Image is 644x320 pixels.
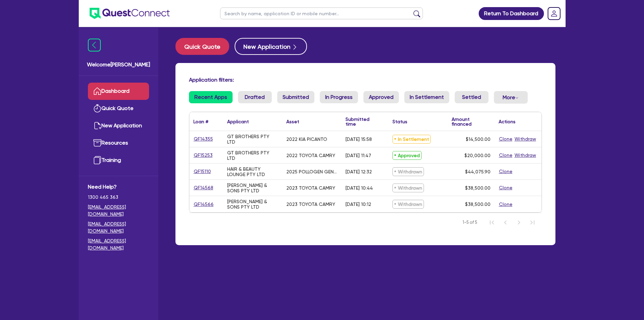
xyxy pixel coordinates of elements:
div: [DATE] 11:47 [345,153,371,158]
button: Clone [499,135,513,143]
span: In Settlement [392,135,431,144]
a: QF15253 [193,151,213,159]
div: 2022 TOYOTA CAMRY [286,153,335,158]
div: 2025 POLLOGEN GENEO X [286,169,337,174]
div: Asset [286,119,299,124]
span: Welcome [PERSON_NAME] [87,61,150,69]
div: [PERSON_NAME] & SONS PTY LTD [227,199,278,210]
a: Quick Quote [175,38,235,55]
button: Previous Page [499,216,512,229]
a: Submitted [277,91,314,103]
button: First Page [485,216,499,229]
div: [DATE] 10:12 [345,201,371,207]
a: [EMAIL_ADDRESS][DOMAIN_NAME] [88,220,149,235]
button: Next Page [512,216,526,229]
div: HAIR & BEAUTY LOUNGE PTY LTD [227,166,278,177]
img: training [93,156,101,164]
button: Clone [499,200,513,208]
a: Drafted [238,91,272,103]
button: Dropdown toggle [494,91,528,104]
span: $14,500.00 [466,136,491,142]
a: [EMAIL_ADDRESS][DOMAIN_NAME] [88,237,149,252]
button: Clone [499,168,513,175]
span: Approved [392,151,422,160]
div: Status [392,119,407,124]
a: QF15110 [193,168,211,175]
div: [PERSON_NAME] & SONS PTY LTD [227,183,278,193]
span: Withdrawn [392,167,424,176]
div: 2022 KIA PICANTO [286,136,327,142]
button: New Application [235,38,307,55]
div: Amount financed [452,117,491,126]
a: Dropdown toggle [545,5,563,22]
a: In Progress [320,91,358,103]
span: 1-5 of 5 [462,219,477,226]
span: $38,500.00 [465,185,491,191]
div: 2023 TOYOTA CAMRY [286,185,335,191]
span: Withdrawn [392,184,424,192]
div: GT BROTHERS PTY LTD [227,134,278,145]
a: QF14566 [193,200,214,208]
a: Approved [363,91,399,103]
span: Need Help? [88,183,149,191]
h4: Application filters: [189,77,542,83]
span: $20,000.00 [464,153,491,158]
a: In Settlement [404,91,449,103]
img: resources [93,139,101,147]
div: [DATE] 10:44 [345,185,373,191]
img: quick-quote [93,104,101,112]
div: Actions [499,119,516,124]
a: Training [88,152,149,169]
a: Return To Dashboard [479,7,544,20]
div: Applicant [227,119,249,124]
button: Withdraw [514,151,536,159]
a: Settled [455,91,488,103]
a: Quick Quote [88,100,149,117]
button: Clone [499,184,513,192]
img: new-application [93,122,101,130]
a: Recent Apps [189,91,233,103]
a: [EMAIL_ADDRESS][DOMAIN_NAME] [88,204,149,218]
span: $38,500.00 [465,201,491,207]
a: New Application [88,117,149,134]
span: 1300 465 363 [88,194,149,201]
div: [DATE] 15:58 [345,136,372,142]
a: QF14355 [193,135,213,143]
button: Quick Quote [175,38,229,55]
a: Dashboard [88,83,149,100]
button: Withdraw [514,135,536,143]
img: quest-connect-logo-blue [90,8,170,19]
span: $44,075.90 [465,169,491,174]
div: 2023 TOYOTA CAMRY [286,201,335,207]
button: Last Page [526,216,539,229]
span: Withdrawn [392,200,424,209]
img: icon-menu-close [88,39,101,51]
div: GT BROTHERS PTY LTD [227,150,278,161]
div: Loan # [193,119,208,124]
div: [DATE] 12:32 [345,169,372,174]
div: Submitted time [345,117,378,126]
a: Resources [88,134,149,152]
input: Search by name, application ID or mobile number... [220,7,423,19]
button: Clone [499,151,513,159]
a: QF14568 [193,184,214,192]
